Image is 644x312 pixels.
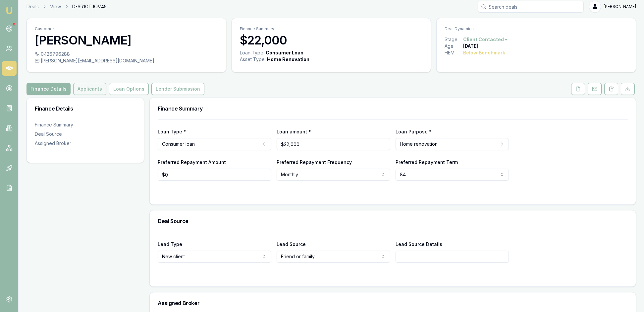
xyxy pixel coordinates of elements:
[35,131,136,137] div: Deal Source
[158,300,628,306] h3: Assigned Broker
[445,36,463,43] div: Stage:
[240,26,423,32] p: Finance Summary
[35,140,136,147] div: Assigned Broker
[50,3,61,10] a: View
[277,241,306,247] label: Lead Source
[73,83,106,95] button: Applicants
[35,26,218,32] p: Customer
[604,4,636,9] span: [PERSON_NAME]
[35,57,218,64] div: [PERSON_NAME][EMAIL_ADDRESS][DOMAIN_NAME]
[478,1,584,13] input: Search deals
[277,129,311,134] label: Loan amount *
[27,83,72,95] a: Finance Details
[109,83,149,95] button: Loan Options
[267,56,309,63] div: Home Renovation
[158,241,182,247] label: Lead Type
[445,26,628,32] p: Deal Dynamics
[463,36,509,43] button: Client Contacted
[158,169,271,181] input: $
[108,83,150,95] a: Loan Options
[396,159,458,165] label: Preferred Repayment Term
[396,129,432,134] label: Loan Purpose *
[35,34,218,47] h3: [PERSON_NAME]
[463,43,478,49] div: [DATE]
[266,49,303,56] div: Consumer Loan
[277,159,352,165] label: Preferred Repayment Frequency
[151,83,204,95] button: Lender Submission
[445,49,463,56] div: HEM:
[35,106,136,111] h3: Finance Details
[158,218,628,224] h3: Deal Source
[158,106,628,111] h3: Finance Summary
[27,83,71,95] button: Finance Details
[445,43,463,49] div: Age:
[240,49,264,56] div: Loan Type:
[277,138,390,150] input: $
[35,51,218,57] div: 0426796288
[27,3,107,10] nav: breadcrumb
[158,159,226,165] label: Preferred Repayment Amount
[240,34,423,47] h3: $22,000
[463,49,505,56] div: Below Benchmark
[72,83,108,95] a: Applicants
[150,83,206,95] a: Lender Submission
[5,7,13,15] img: emu-icon-u.png
[240,56,266,63] div: Asset Type :
[396,241,442,247] label: Lead Source Details
[35,121,136,128] div: Finance Summary
[72,3,107,10] span: D-6R1GTJOV45
[27,3,39,10] a: Deals
[158,129,186,134] label: Loan Type *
